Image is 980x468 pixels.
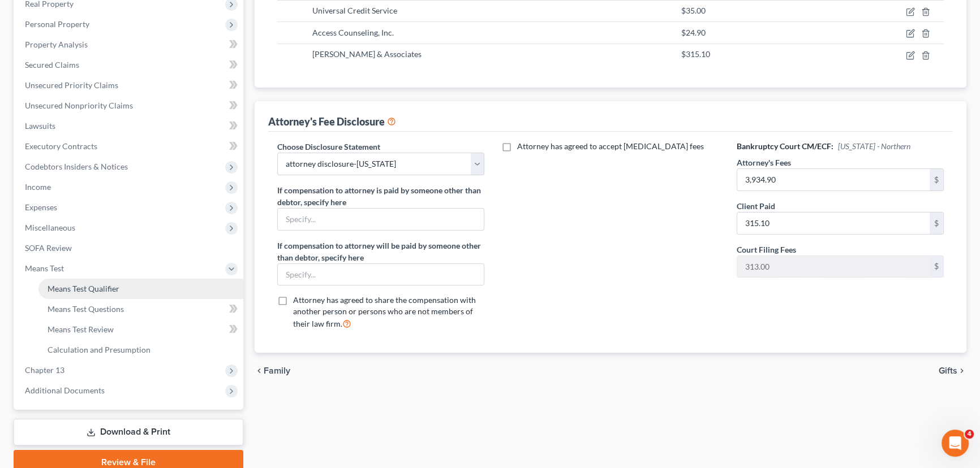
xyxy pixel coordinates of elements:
span: Access Counseling, Inc. [312,28,394,37]
span: Income [25,182,51,192]
span: Property Analysis [25,40,88,49]
div: $ [930,256,943,278]
a: SOFA Review [16,238,243,258]
span: [US_STATE] - Northern [838,141,910,151]
span: Personal Property [25,19,89,29]
a: Means Test Review [38,319,243,340]
i: chevron_right [957,366,966,375]
span: Executory Contracts [25,141,97,151]
a: Means Test Questions [38,299,243,319]
span: Codebtors Insiders & Notices [25,162,128,171]
iframe: Intercom live chat [942,430,969,457]
label: If compensation to attorney will be paid by someone other than debtor, specify here [277,240,484,263]
span: Unsecured Nonpriority Claims [25,101,133,110]
input: Specify... [278,264,484,285]
span: Expenses [25,202,57,212]
span: Unsecured Priority Claims [25,80,118,90]
a: Secured Claims [16,55,243,75]
a: Unsecured Priority Claims [16,75,243,96]
span: Additional Documents [25,385,105,395]
label: Court Filing Fees [737,244,796,255]
a: Download & Print [14,419,243,445]
label: Choose Disclosure Statement [277,141,380,153]
span: Calculation and Presumption [48,345,151,354]
label: Attorney's Fees [737,157,791,168]
button: Gifts chevron_right [939,366,966,375]
button: chevron_left Family [255,366,290,375]
label: If compensation to attorney is paid by someone other than debtor, specify here [277,184,484,208]
span: Gifts [939,366,957,375]
span: Means Test Qualifier [48,284,119,293]
h6: Bankruptcy Court CM/ECF: [737,141,944,152]
span: Attorney has agreed to share the compensation with another person or persons who are not members ... [293,295,476,328]
span: Means Test [25,263,64,273]
span: $35.00 [681,6,706,15]
span: Lawsuits [25,121,55,131]
span: Miscellaneous [25,223,75,232]
span: Family [264,366,290,375]
span: [PERSON_NAME] & Associates [312,49,422,59]
input: 0.00 [737,256,930,278]
input: 0.00 [737,213,930,234]
span: $315.10 [681,49,710,59]
span: Universal Credit Service [312,6,397,15]
a: Unsecured Nonpriority Claims [16,96,243,116]
span: Chapter 13 [25,365,65,375]
span: Attorney has agreed to accept [MEDICAL_DATA] fees [517,141,704,151]
input: Specify... [278,209,484,230]
span: 4 [965,430,974,439]
div: Attorney's Fee Disclosure [268,115,396,128]
span: $24.90 [681,28,706,37]
a: Executory Contracts [16,136,243,157]
span: Means Test Questions [48,304,124,314]
i: chevron_left [255,366,264,375]
span: SOFA Review [25,243,72,253]
div: $ [930,169,943,190]
span: Secured Claims [25,60,79,70]
a: Calculation and Presumption [38,340,243,360]
div: $ [930,213,943,234]
input: 0.00 [737,169,930,190]
a: Property Analysis [16,34,243,55]
label: Client Paid [737,200,775,212]
span: Means Test Review [48,324,114,334]
a: Lawsuits [16,116,243,136]
a: Means Test Qualifier [38,279,243,299]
